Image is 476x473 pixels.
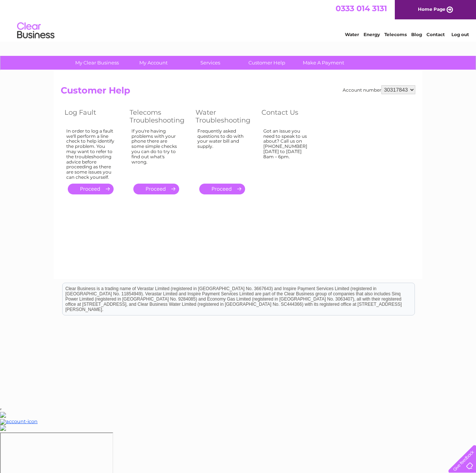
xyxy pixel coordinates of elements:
[364,32,380,37] a: Energy
[63,4,415,36] div: Clear Business is a trading name of Verastar Limited (registered in [GEOGRAPHIC_DATA] No. 3667643...
[199,184,245,194] a: .
[293,56,354,70] a: Make A Payment
[426,32,445,37] a: Contact
[68,184,114,194] a: .
[66,56,128,70] a: My Clear Business
[192,107,258,126] th: Water Troubleshooting
[61,107,126,126] th: Log Fault
[180,56,241,70] a: Services
[61,85,415,99] h2: Customer Help
[133,184,179,194] a: .
[336,4,387,13] a: 0333 014 3131
[384,32,407,37] a: Telecoms
[123,56,184,70] a: My Account
[17,19,55,42] img: logo.png
[197,128,247,177] div: Frequently asked questions to do with your water bill and supply.
[343,85,415,94] div: Account number
[411,32,422,37] a: Blog
[66,128,115,180] div: In order to log a fault we'll perform a line check to help identify the problem. You may want to ...
[345,32,359,37] a: Water
[451,32,469,37] a: Log out
[126,107,192,126] th: Telecoms Troubleshooting
[131,128,181,177] div: If you're having problems with your phone there are some simple checks you can do to try to find ...
[258,107,323,126] th: Contact Us
[236,56,298,70] a: Customer Help
[263,128,312,177] div: Got an issue you need to speak to us about? Call us on [PHONE_NUMBER] [DATE] to [DATE] 8am – 6pm.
